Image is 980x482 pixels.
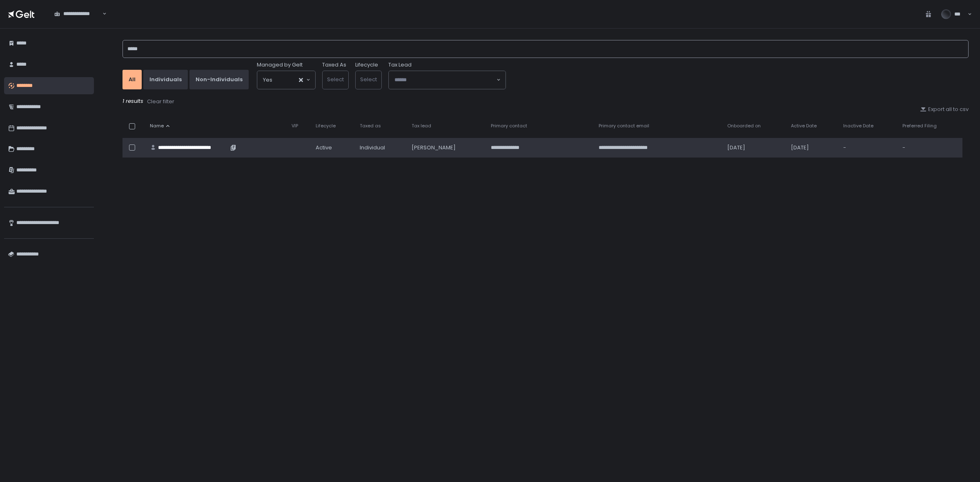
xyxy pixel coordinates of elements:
span: Taxed as [360,123,381,129]
div: All [129,76,136,83]
button: Clear Selected [299,78,303,82]
span: Managed by Gelt [257,61,303,69]
div: [DATE] [727,144,781,151]
span: VIP [292,123,298,129]
button: Export all to csv [920,106,969,113]
input: Search for option [394,76,496,84]
span: Inactive Date [843,123,873,129]
span: Lifecycle [316,123,336,129]
div: Search for option [49,5,107,22]
span: Select [360,76,377,83]
div: Clear filter [147,98,174,105]
span: active [316,144,332,151]
div: Non-Individuals [196,76,243,83]
span: Primary contact email [599,123,649,129]
span: Tax Lead [388,61,412,69]
span: Select [327,76,344,83]
span: Active Date [791,123,817,129]
button: Non-Individuals [189,70,249,89]
input: Search for option [272,76,298,84]
label: Taxed As [322,61,346,69]
div: Search for option [389,71,506,89]
span: Onboarded on [727,123,761,129]
div: 1 results [122,98,969,106]
span: Primary contact [491,123,527,129]
button: All [122,70,142,89]
span: Name [150,123,164,129]
div: Individual [360,144,402,151]
div: Individuals [149,76,182,83]
button: Individuals [143,70,188,89]
span: Yes [263,76,272,84]
div: [PERSON_NAME] [412,144,481,151]
div: Search for option [257,71,315,89]
div: - [902,144,958,151]
div: [DATE] [791,144,833,151]
span: Preferred Filing [902,123,937,129]
span: Tax lead [412,123,431,129]
div: - [843,144,892,151]
label: Lifecycle [355,61,378,69]
button: Clear filter [147,98,175,106]
input: Search for option [101,10,101,18]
